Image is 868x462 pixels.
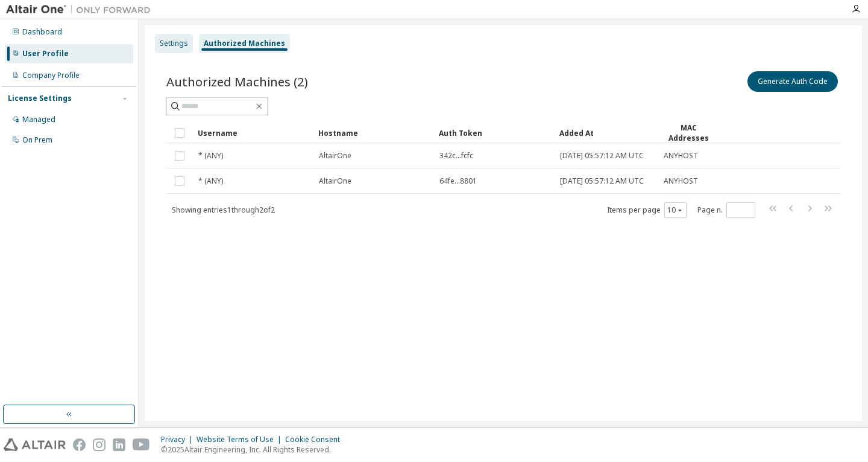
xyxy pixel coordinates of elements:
span: 342c...fcfc [439,151,473,161]
img: instagram.svg [93,438,105,451]
div: Auth Token [439,123,550,143]
button: Generate Auth Code [747,71,838,92]
span: * (ANY) [198,176,223,186]
div: User Profile [22,49,69,59]
span: Items per page [607,202,687,218]
span: 64fe...8801 [439,176,477,186]
div: License Settings [8,94,72,103]
span: [DATE] 05:57:12 AM UTC [560,151,644,161]
img: linkedin.svg [113,438,125,451]
div: Website Terms of Use [197,435,285,444]
span: * (ANY) [198,151,223,161]
span: AltairOne [319,151,351,161]
div: Added At [559,123,653,143]
div: On Prem [22,135,52,145]
div: Settings [160,39,188,48]
span: [DATE] 05:57:12 AM UTC [560,176,644,186]
span: ANYHOST [664,151,698,161]
div: Cookie Consent [285,435,347,444]
div: Dashboard [22,27,62,37]
div: Username [198,123,309,143]
span: AltairOne [319,176,351,186]
button: 10 [667,205,684,215]
div: Hostname [318,123,429,143]
div: Managed [22,115,55,124]
div: MAC Addresses [663,123,714,143]
img: Altair One [6,4,157,16]
span: Showing entries 1 through 2 of 2 [172,205,275,215]
img: youtube.svg [133,438,150,451]
div: Privacy [161,435,197,444]
span: ANYHOST [664,176,698,186]
img: altair_logo.svg [4,438,66,451]
div: Authorized Machines [204,39,285,48]
img: facebook.svg [73,438,86,451]
p: © 2025 Altair Engineering, Inc. All Rights Reserved. [161,444,347,455]
span: Authorized Machines (2) [166,73,308,90]
span: Page n. [697,202,755,218]
div: Company Profile [22,71,80,80]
